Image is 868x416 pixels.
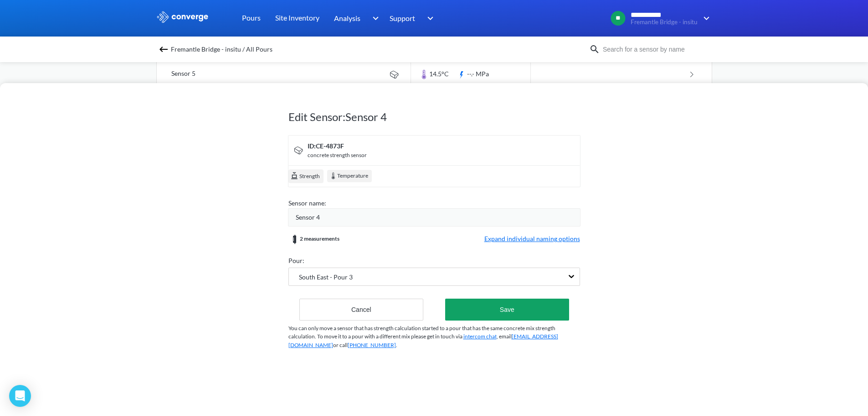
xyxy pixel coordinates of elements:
span: Support [390,12,415,24]
img: downArrow.svg [366,13,381,24]
div: concrete strength sensor [308,151,367,160]
div: Sensor name: [288,198,580,208]
a: [EMAIL_ADDRESS][DOMAIN_NAME] [288,333,558,348]
span: Fremantle Bridge - insitu [631,19,698,26]
a: [PHONE_NUMBER] [348,342,396,348]
a: intercom chat [463,333,497,340]
button: Save [445,299,569,321]
div: ID: CE-4873F [308,141,367,151]
img: backspace.svg [158,44,169,55]
img: logo_ewhite.svg [156,11,209,23]
img: icon-search.svg [589,44,600,55]
img: downArrow.svg [421,13,436,24]
h1: Edit Sensor: Sensor 4 [288,110,580,124]
div: 2 measurements [288,234,339,245]
img: downArrow.svg [698,13,712,24]
span: Sensor 4 [296,212,320,222]
img: signal-icon.svg [293,145,304,156]
span: Strength [298,172,320,181]
div: Temperature [327,170,372,182]
span: South East - Pour 3 [289,272,353,282]
input: Search for a sensor by name [600,44,710,54]
span: Fremantle Bridge - insitu / All Pours [171,43,272,56]
img: measurements-group.svg [288,234,300,245]
span: Expand individual naming options [484,234,580,245]
img: temperature.svg [329,172,337,180]
img: cube.svg [290,171,298,179]
div: Open Intercom Messenger [9,385,31,407]
button: Cancel [299,299,424,321]
span: Analysis [334,12,360,24]
p: You can only move a sensor that has strength calculation started to a pour that has the same conc... [288,324,580,350]
div: Pour: [288,256,580,266]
